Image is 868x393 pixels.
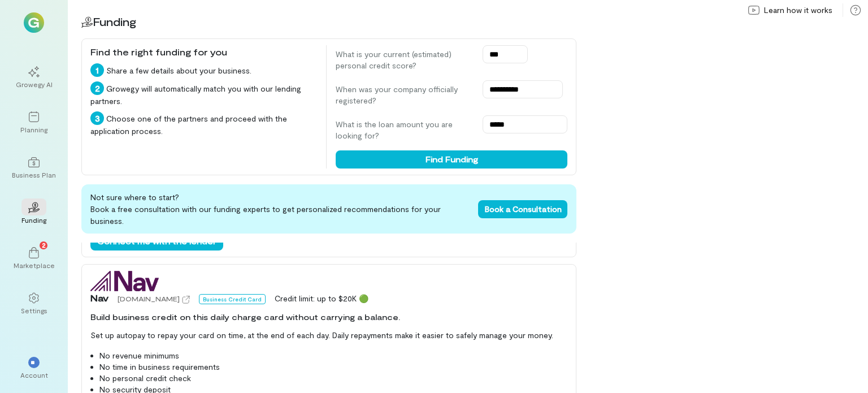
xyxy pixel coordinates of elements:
div: Marketplace [14,261,55,270]
span: 2 [42,240,46,250]
li: No time in business requirements [99,361,567,373]
label: When was your company officially registered? [336,84,471,106]
label: What is the loan amount you are looking for? [336,119,471,141]
span: Book a Consultation [485,204,562,214]
div: Business Credit Card [199,294,266,304]
label: What is your current (estimated) personal credit score? [336,49,471,71]
div: Find the right funding for you [90,45,317,59]
span: 🟢 [359,293,368,303]
div: Credit limit: up to $20K [275,293,368,304]
span: Learn how it works [764,5,832,16]
a: Funding [14,193,54,234]
p: Set up autopay to repay your card on time, at the end of each day. Daily repayments make it easie... [90,330,567,341]
button: Book a Consultation [478,200,567,218]
a: [DOMAIN_NAME] [118,293,190,304]
li: No personal credit check [99,373,567,384]
div: Growegy will automatically match you with our lending partners. [90,81,317,107]
div: Not sure where to start? Book a free consultation with our funding experts to get personalized re... [81,184,576,234]
a: Marketplace [14,238,54,279]
div: Growegy AI [16,80,53,89]
div: Build business credit on this daily charge card without carrying a balance. [90,312,567,323]
div: Funding [21,215,46,224]
div: Share a few details about your business. [90,63,317,77]
li: No revenue minimums [99,350,567,361]
div: Planning [20,125,47,134]
div: 3 [90,111,104,125]
div: Choose one of the partners and proceed with the application process. [90,111,317,137]
div: 1 [90,63,104,77]
div: Settings [21,306,47,315]
a: Settings [14,283,54,324]
div: Account [20,370,48,379]
span: Nav [90,291,108,305]
a: Growegy AI [14,57,54,98]
a: Planning [14,102,54,143]
a: Business Plan [14,148,54,188]
span: Funding [93,15,136,28]
button: Find Funding [336,150,567,169]
img: Nav [90,271,159,291]
div: Business Plan [12,170,56,179]
span: [DOMAIN_NAME] [118,295,180,303]
div: 2 [90,81,104,95]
